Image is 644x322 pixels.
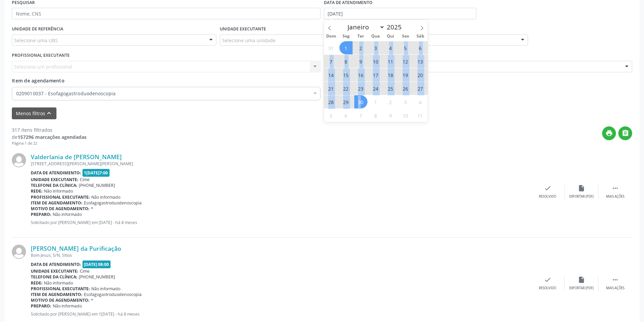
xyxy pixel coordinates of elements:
[16,90,309,97] span: 0209010037 - Esofagogastroduodenoscopia
[399,41,412,54] span: Setembro 5, 2025
[414,55,427,68] span: Setembro 13, 2025
[369,41,382,54] span: Setembro 3, 2025
[31,262,81,267] b: Data de atendimento:
[31,274,77,280] b: Telefone da clínica:
[384,95,397,108] span: Outubro 2, 2025
[578,276,585,283] i: insert_drive_file
[414,109,427,122] span: Outubro 11, 2025
[339,82,353,95] span: Setembro 22, 2025
[622,129,629,137] i: 
[82,169,110,177] span: 1[DATE]7:00
[79,182,115,188] span: [PHONE_NUMBER]
[384,68,397,81] span: Setembro 18, 2025
[544,276,551,283] i: check
[326,63,619,70] span: 02.09 - Diagnóstico por endoscopia
[31,212,51,217] b: Preparo:
[12,24,63,34] label: UNIDADE DE REFERÊNCIA
[399,95,412,108] span: Outubro 3, 2025
[339,109,353,122] span: Outubro 6, 2025
[324,34,339,39] span: Dom
[399,55,412,68] span: Setembro 12, 2025
[31,297,90,303] b: Motivo de agendamento:
[31,182,77,188] b: Telefone da clínica:
[12,245,26,259] img: img
[31,292,82,297] b: Item de agendamento:
[414,41,427,54] span: Setembro 6, 2025
[605,129,613,137] i: print
[12,8,320,19] input: Nome, CNS
[578,184,585,192] i: insert_drive_file
[53,212,82,217] span: Não informado
[384,41,397,54] span: Setembro 4, 2025
[325,109,338,122] span: Outubro 5, 2025
[368,34,383,39] span: Qua
[414,95,427,108] span: Outubro 4, 2025
[31,200,82,206] b: Item de agendamento:
[339,95,353,108] span: Setembro 29, 2025
[384,82,397,95] span: Setembro 25, 2025
[384,55,397,68] span: Setembro 11, 2025
[84,200,142,206] span: Esofagogastroduodenoscopia
[354,41,367,54] span: Setembro 2, 2025
[31,220,531,225] p: Solicitado por [PERSON_NAME] em [DATE] - há 8 meses
[324,8,476,19] input: Selecione um intervalo
[612,276,619,283] i: 
[31,188,43,194] b: Rede:
[369,82,382,95] span: Setembro 24, 2025
[602,126,616,140] button: print
[339,68,353,81] span: Setembro 15, 2025
[354,109,367,122] span: Outubro 7, 2025
[31,170,81,176] b: Data de atendimento:
[344,22,385,32] select: Month
[31,252,531,258] div: Bom Jesus, S/N, Sitios
[220,24,266,34] label: UNIDADE EXECUTANTE
[414,68,427,81] span: Setembro 20, 2025
[80,177,90,182] span: Cime
[539,194,556,199] div: Resolvido
[339,55,353,68] span: Setembro 8, 2025
[53,303,82,309] span: Não informado
[12,77,65,84] span: Item de agendamento
[45,109,53,117] i: keyboard_arrow_up
[12,50,70,61] label: PROFISSIONAL EXECUTANTE
[12,153,26,167] img: img
[398,34,413,39] span: Sex
[354,68,367,81] span: Setembro 16, 2025
[413,34,428,39] span: Sáb
[222,37,276,44] span: Selecione uma unidade
[31,280,43,286] b: Rede:
[338,34,353,39] span: Seg
[399,82,412,95] span: Setembro 26, 2025
[325,68,338,81] span: Setembro 14, 2025
[44,188,73,194] span: Não informado
[31,303,51,309] b: Preparo:
[31,177,78,182] b: Unidade executante:
[31,206,90,212] b: Motivo de agendamento:
[31,311,531,317] p: Solicitado por [PERSON_NAME] em 1[DATE] - há 8 meses
[606,286,624,291] div: Mais ações
[354,55,367,68] span: Setembro 9, 2025
[569,194,594,199] div: Exportar (PDF)
[399,68,412,81] span: Setembro 19, 2025
[31,194,90,200] b: Profissional executante:
[80,268,90,274] span: Cime
[353,34,368,39] span: Ter
[539,286,556,291] div: Resolvido
[544,184,551,192] i: check
[383,34,398,39] span: Qui
[31,268,78,274] b: Unidade executante:
[14,37,58,44] span: Selecione uma UBS
[369,55,382,68] span: Setembro 10, 2025
[31,161,531,167] div: [STREET_ADDRESS][PERSON_NAME][PERSON_NAME]
[606,194,624,199] div: Mais ações
[354,95,367,108] span: Setembro 30, 2025
[569,286,594,291] div: Exportar (PDF)
[82,261,111,268] span: [DATE] 08:00
[84,292,142,297] span: Esofagogastroduodenoscopia
[18,134,87,140] strong: 157296 marcações agendadas
[31,286,90,292] b: Profissional executante:
[325,41,338,54] span: Agosto 31, 2025
[369,95,382,108] span: Outubro 1, 2025
[31,153,122,160] a: Valderlania de [PERSON_NAME]
[12,141,87,146] div: Página 1 de 22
